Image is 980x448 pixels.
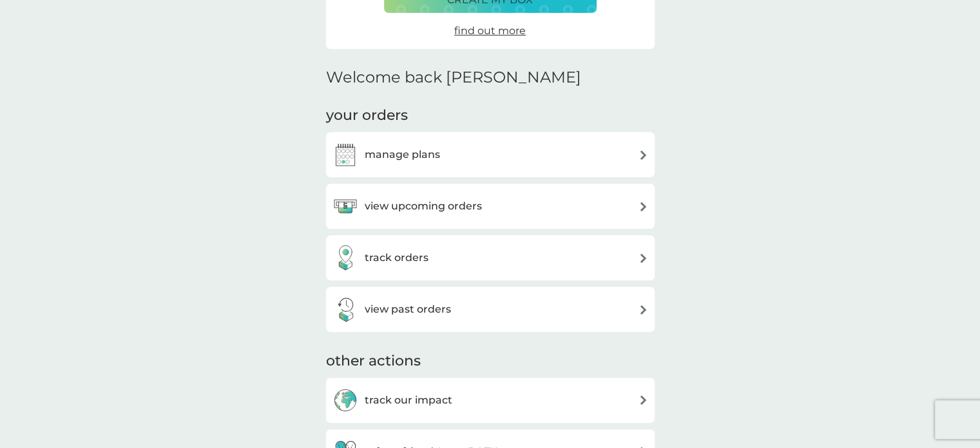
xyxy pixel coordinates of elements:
a: find out more [454,23,526,39]
span: find out more [454,24,526,37]
h3: view past orders [365,301,451,318]
img: arrow right [639,305,648,315]
img: arrow right [639,253,648,263]
img: arrow right [639,150,648,160]
h3: your orders [326,106,408,126]
h3: track our impact [365,392,452,409]
h3: other actions [326,351,421,371]
h3: manage plans [365,146,440,163]
h3: view upcoming orders [365,198,482,215]
h3: track orders [365,249,428,266]
h2: Welcome back [PERSON_NAME] [326,68,581,87]
img: arrow right [639,395,648,405]
img: arrow right [639,202,648,211]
